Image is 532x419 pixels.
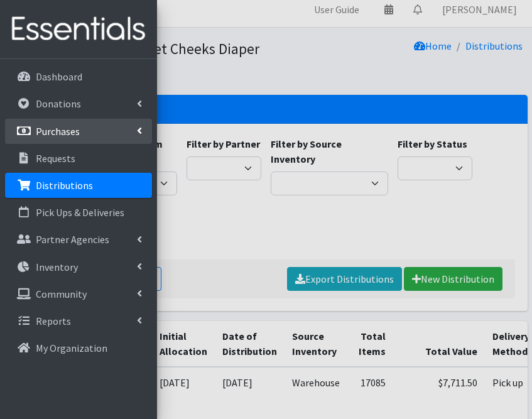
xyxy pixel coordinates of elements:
[5,335,152,361] a: My Organization
[36,206,124,219] p: Pick Ups & Deliveries
[5,200,152,225] a: Pick Ups & Deliveries
[36,315,71,327] p: Reports
[36,233,109,246] p: Partner Agencies
[5,254,152,280] a: Inventory
[5,8,152,50] img: HumanEssentials
[36,70,82,83] p: Dashboard
[5,91,152,116] a: Donations
[36,288,87,300] p: Community
[5,227,152,252] a: Partner Agencies
[36,342,107,354] p: My Organization
[36,97,81,110] p: Donations
[5,308,152,334] a: Reports
[36,179,93,192] p: Distributions
[5,119,152,144] a: Purchases
[5,64,152,89] a: Dashboard
[36,261,78,273] p: Inventory
[36,152,75,165] p: Requests
[5,281,152,307] a: Community
[5,146,152,171] a: Requests
[5,173,152,198] a: Distributions
[36,125,80,138] p: Purchases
